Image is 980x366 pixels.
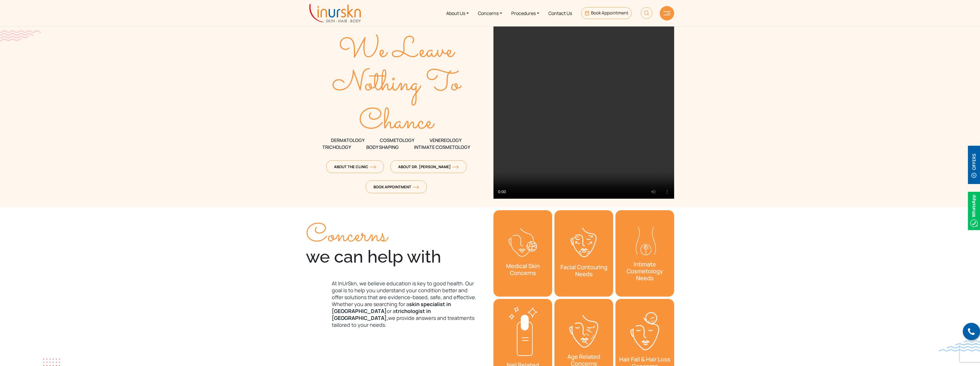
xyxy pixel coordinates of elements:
[569,315,598,348] img: Age-Related-Concerns
[591,10,628,16] span: Book Appointment
[663,11,670,15] img: hamLine.svg
[326,160,384,173] a: About The Clinicorange-arrow
[390,160,466,173] a: About Dr. [PERSON_NAME]orange-arrow
[507,2,544,24] a: Procedures
[615,210,674,297] a: Intimate Cosmetology Needs
[630,223,659,255] img: Intimate-dermat-concerns
[630,312,659,350] img: Hair-Fall-&-Hair-Loss-Concerns-icon1
[359,101,435,144] text: Chance
[641,7,652,19] img: HeaderSearch
[373,184,419,189] span: Book Appointment
[473,2,507,24] a: Concerns
[581,7,632,19] a: Book Appointment
[939,340,980,352] img: bluewave
[554,261,613,280] h3: Facial Contouring Needs
[968,146,980,184] img: offerBt
[493,210,552,297] div: 1 / 2
[306,225,487,267] div: we can help with
[968,207,980,213] a: Whatsappicon
[554,210,613,297] a: Facial Contouring Needs
[968,192,980,230] img: Whatsappicon
[493,260,552,279] h3: Medical Skin Concerns
[306,217,387,255] span: Concerns
[370,165,376,169] img: orange-arrow
[544,2,577,24] a: Contact Us
[442,2,473,24] a: About Us
[366,181,427,193] a: Book Appointmentorange-arrow
[493,210,552,297] a: Medical Skin Concerns
[306,280,487,328] p: At InUrSkn, we believe education is key to good health. Our goal is to help you understand your c...
[339,30,455,72] text: We Leave
[398,164,459,169] span: About Dr. [PERSON_NAME]
[569,227,598,258] img: Facial Contouring Needs-icon-1
[452,165,459,169] img: orange-arrow
[322,144,351,151] span: TRICHOLOGY
[331,137,365,144] span: DERMATOLOGY
[332,308,431,321] strong: trichologist in [GEOGRAPHIC_DATA],
[332,301,451,314] strong: skin specialist in [GEOGRAPHIC_DATA]
[554,210,613,297] div: 1 / 2
[366,144,399,151] span: Body Shaping
[414,144,470,151] span: Intimate Cosmetology
[615,210,674,297] div: 1 / 2
[430,137,462,144] span: VENEREOLOGY
[309,4,361,22] img: inurskn-logo
[508,306,537,356] img: Nail-Related-Conditions
[332,63,462,105] text: Nothing To
[508,228,537,257] img: Concerns-icon1
[413,185,419,189] img: orange-arrow
[380,137,414,144] span: COSMETOLOGY
[334,164,376,169] span: About The Clinic
[615,258,674,285] h3: Intimate Cosmetology Needs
